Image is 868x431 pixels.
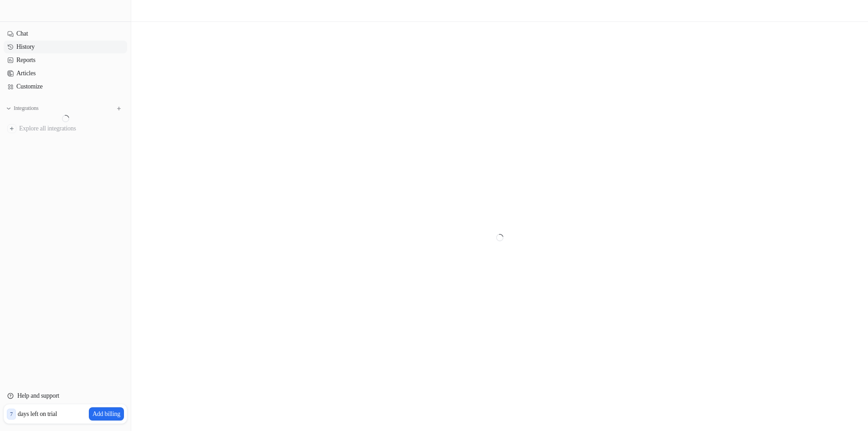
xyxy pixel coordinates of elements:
a: Help and support [4,389,127,402]
a: Articles [4,67,127,80]
a: Explore all integrations [4,122,127,135]
p: 7 [10,410,14,419]
a: Customize [4,80,127,93]
img: expand menu [5,105,12,112]
button: Add billing [84,407,124,421]
a: History [4,41,127,53]
button: Integrations [4,104,49,113]
p: Add billing [87,409,120,419]
a: Chat [4,27,127,40]
img: menu_add.svg [116,105,122,112]
img: explore all integrations [7,124,16,133]
p: days left on trial [19,409,70,419]
p: Integrations [14,105,46,112]
span: Explore all integrations [19,121,123,136]
a: Reports [4,54,127,67]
